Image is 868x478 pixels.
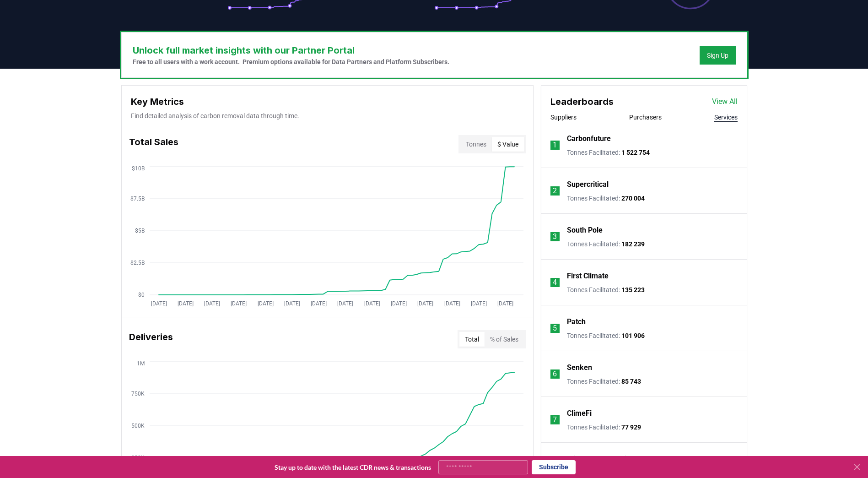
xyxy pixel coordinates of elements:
[621,378,641,385] span: 85 743
[460,137,492,152] button: Tonnes
[621,286,645,293] span: 135 223
[567,239,645,249] p: Tonnes Facilitated :
[567,179,609,190] a: Supercritical
[700,46,736,65] button: Sign Up
[135,228,145,234] tspan: $5B
[621,195,645,202] span: 270 004
[131,111,524,120] p: Find detailed analysis of carbon removal data through time.
[712,96,738,107] a: View All
[137,360,145,367] tspan: 1M
[567,408,592,419] a: ClimeFi
[567,362,592,373] a: Senken
[621,332,645,339] span: 101 906
[550,113,577,122] button: Suppliers
[257,300,273,307] tspan: [DATE]
[129,330,173,348] h3: Deliveries
[131,455,145,461] tspan: 250K
[621,240,645,248] span: 182 239
[567,225,603,236] a: South Pole
[130,196,145,202] tspan: $7.5B
[567,454,635,465] a: Climeworks Solution
[390,300,406,307] tspan: [DATE]
[553,369,557,380] p: 6
[138,292,145,298] tspan: $0
[567,377,641,386] p: Tonnes Facilitated :
[621,424,641,431] span: 77 929
[707,51,728,60] a: Sign Up
[337,300,353,307] tspan: [DATE]
[553,414,557,425] p: 7
[567,285,645,294] p: Tonnes Facilitated :
[151,300,167,307] tspan: [DATE]
[553,185,557,196] p: 2
[131,95,524,109] h3: Key Metrics
[177,300,193,307] tspan: [DATE]
[567,194,645,203] p: Tonnes Facilitated :
[444,300,460,307] tspan: [DATE]
[485,332,524,347] button: % of Sales
[567,133,611,144] a: Carbonfuture
[567,316,586,327] a: Patch
[284,300,300,307] tspan: [DATE]
[553,277,557,288] p: 4
[567,271,609,282] a: First Climate
[470,300,486,307] tspan: [DATE]
[550,95,614,109] h3: Leaderboards
[133,43,449,57] h3: Unlock full market insights with our Partner Portal
[553,323,557,334] p: 5
[417,300,433,307] tspan: [DATE]
[130,260,145,266] tspan: $2.5B
[132,165,145,172] tspan: $10B
[621,149,650,156] span: 1 522 754
[204,300,220,307] tspan: [DATE]
[567,148,650,157] p: Tonnes Facilitated :
[131,391,145,397] tspan: 750K
[567,331,645,340] p: Tonnes Facilitated :
[311,300,327,307] tspan: [DATE]
[492,137,524,152] button: $ Value
[364,300,380,307] tspan: [DATE]
[714,113,738,122] button: Services
[497,300,513,307] tspan: [DATE]
[131,423,145,429] tspan: 500K
[553,231,557,242] p: 3
[567,423,641,432] p: Tonnes Facilitated :
[231,300,247,307] tspan: [DATE]
[129,135,178,153] h3: Total Sales
[133,57,449,66] p: Free to all users with a work account. Premium options available for Data Partners and Platform S...
[629,113,662,122] button: Purchasers
[459,332,485,347] button: Total
[553,140,557,151] p: 1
